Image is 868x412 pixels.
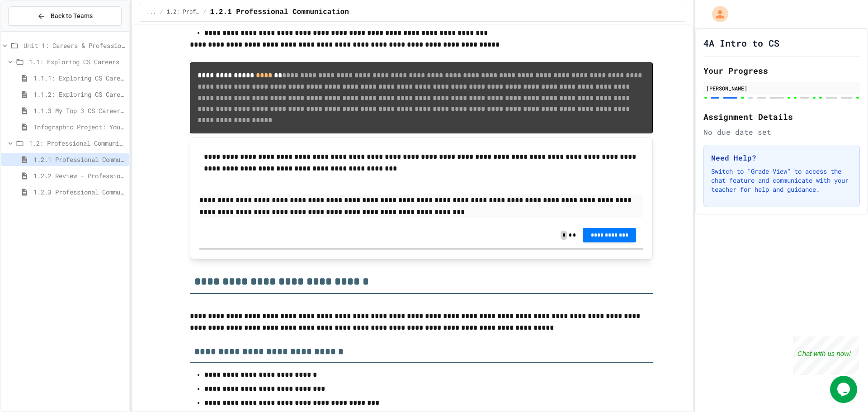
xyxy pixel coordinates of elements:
span: 1.1.2: Exploring CS Careers - Review [33,90,125,99]
h1: 4A Intro to CS [703,37,779,49]
iframe: chat widget [830,376,859,403]
span: Back to Teams [51,11,93,21]
span: 1.2.1 Professional Communication [33,155,125,164]
span: 1.1.1: Exploring CS Careers [33,73,125,83]
span: Infographic Project: Your favorite CS [33,122,125,132]
span: 1.2: Professional Communication [29,138,125,148]
h3: Need Help? [711,152,852,163]
div: My Account [703,4,731,24]
h2: Your Progress [703,64,860,77]
span: 1.1: Exploring CS Careers [29,57,125,66]
span: 1.1.3 My Top 3 CS Careers! [33,106,125,115]
span: 1.2.1 Professional Communication [210,7,349,18]
span: / [160,9,163,16]
h2: Assignment Details [703,110,860,123]
span: 1.2.3 Professional Communication Challenge [33,187,125,197]
div: No due date set [703,127,860,137]
span: 1.2: Professional Communication [167,9,200,16]
span: 1.2.2 Review - Professional Communication [33,171,125,180]
span: ... [146,9,156,16]
button: Back to Teams [8,6,122,26]
p: Switch to "Grade View" to access the chat feature and communicate with your teacher for help and ... [711,167,852,194]
span: Unit 1: Careers & Professionalism [24,41,125,50]
div: [PERSON_NAME] [706,84,857,92]
span: / [203,9,206,16]
iframe: chat widget [793,336,859,375]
